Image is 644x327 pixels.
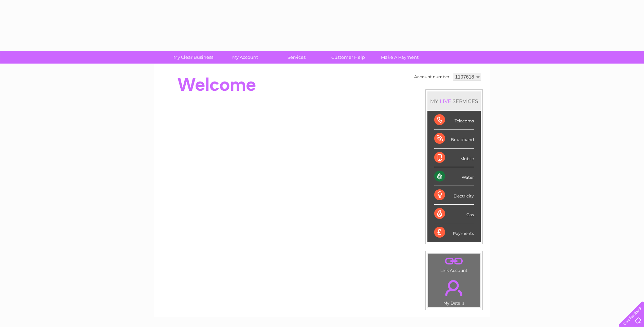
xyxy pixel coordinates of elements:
div: Gas [434,205,474,223]
div: Water [434,167,474,186]
a: Services [269,51,325,64]
a: My Clear Business [165,51,221,64]
a: My Account [217,51,273,64]
div: Electricity [434,186,474,205]
div: Payments [434,223,474,242]
td: Link Account [428,253,480,275]
a: Customer Help [320,51,376,64]
a: Make A Payment [372,51,428,64]
td: Account number [412,71,451,83]
td: My Details [428,274,480,308]
a: . [430,255,478,267]
div: Mobile [434,149,474,167]
div: MY SERVICES [427,91,481,111]
div: Broadband [434,130,474,148]
div: Telecoms [434,111,474,130]
div: LIVE [438,98,453,104]
a: . [430,276,478,300]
